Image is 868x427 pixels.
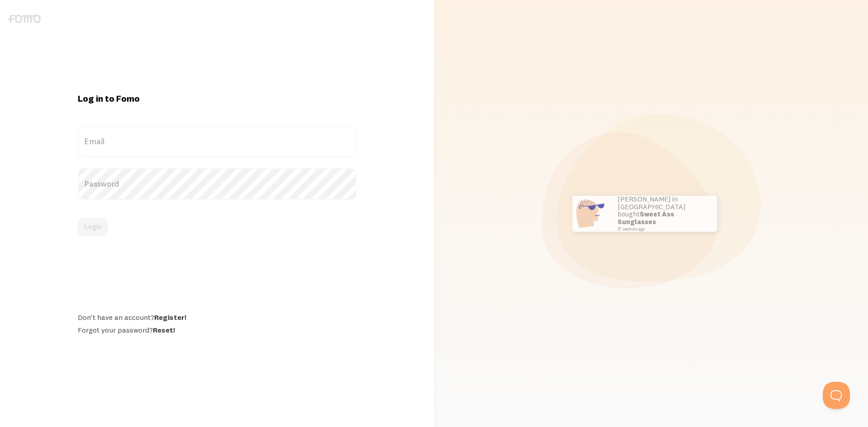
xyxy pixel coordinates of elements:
[78,168,356,200] label: Password
[823,382,850,409] iframe: Help Scout Beacon - Open
[8,14,41,23] img: fomo-logo-gray-b99e0e8ada9f9040e2984d0d95b3b12da0074ffd48d1e5cb62ac37fc77b0b268.svg
[153,325,175,334] a: Reset!
[78,126,356,157] label: Email
[78,325,356,334] div: Forgot your password?
[78,313,356,322] div: Don't have an account?
[154,313,186,322] a: Register!
[78,93,356,104] h1: Log in to Fomo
